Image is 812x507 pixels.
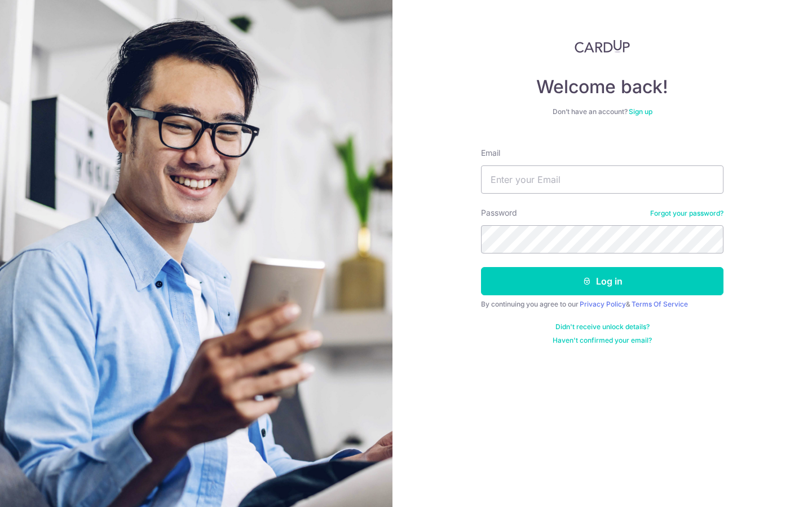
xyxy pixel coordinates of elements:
button: Log in [481,267,723,295]
a: Privacy Policy [580,300,626,308]
input: Enter your Email [481,165,723,194]
a: Sign up [629,107,652,116]
img: CardUp Logo [575,40,630,53]
label: Password [481,207,517,218]
h4: Welcome back! [481,76,723,98]
a: Forgot your password? [650,209,723,218]
label: Email [481,147,500,159]
a: Haven't confirmed your email? [553,336,652,345]
a: Terms Of Service [632,300,688,308]
div: By continuing you agree to our & [481,300,723,309]
a: Didn't receive unlock details? [555,322,650,331]
div: Don’t have an account? [481,107,723,116]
